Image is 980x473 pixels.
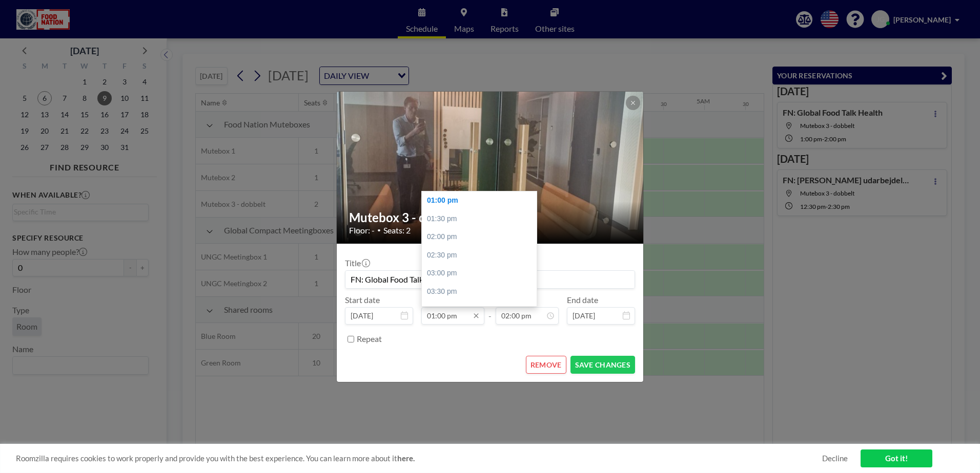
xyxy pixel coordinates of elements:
label: Repeat [357,334,382,344]
div: 01:00 pm [422,191,542,210]
label: Title [345,258,369,268]
a: here. [397,454,415,463]
input: (No title) [345,271,635,288]
a: Got it! [861,449,932,467]
a: Decline [822,454,848,463]
label: End date [567,295,598,305]
div: 04:00 pm [422,301,542,319]
div: 01:30 pm [422,210,542,228]
div: 03:00 pm [422,264,542,283]
label: Start date [345,295,380,305]
span: - [488,298,492,321]
span: Roomzilla requires cookies to work properly and provide you with the best experience. You can lea... [16,454,822,463]
button: REMOVE [526,356,566,374]
button: SAVE CHANGES [570,356,635,374]
div: 02:30 pm [422,246,542,265]
span: • [377,226,381,234]
div: 03:30 pm [422,283,542,301]
span: Seats: 2 [383,225,411,235]
span: Floor: - [349,225,375,235]
h2: Mutebox 3 - dobbelt [349,210,632,225]
div: 02:00 pm [422,228,542,246]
